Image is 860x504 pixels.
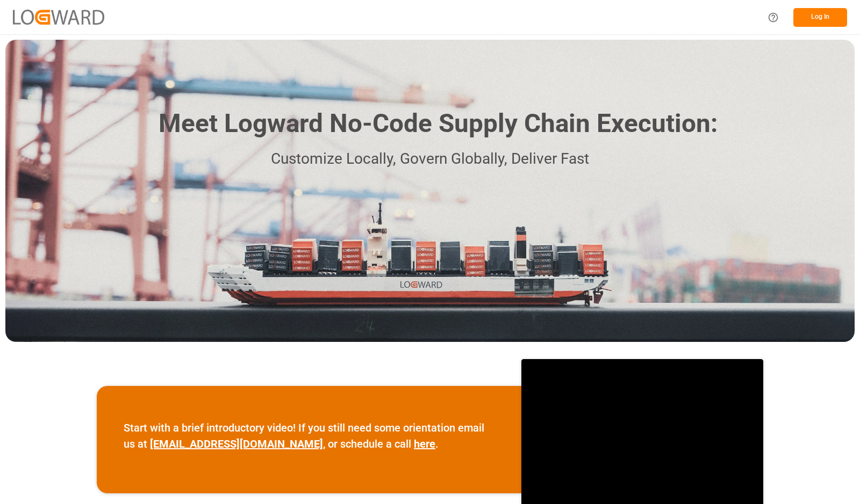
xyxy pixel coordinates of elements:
[761,5,785,30] button: Help Center
[159,105,718,143] h1: Meet Logward No-Code Supply Chain Execution:
[414,437,435,450] a: here
[150,437,323,450] a: [EMAIL_ADDRESS][DOMAIN_NAME]
[142,147,718,171] p: Customize Locally, Govern Globally, Deliver Fast
[13,10,104,24] img: Logward_new_orange.png
[793,8,847,27] button: Log In
[124,420,494,452] p: Start with a brief introductory video! If you still need some orientation email us at , or schedu...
